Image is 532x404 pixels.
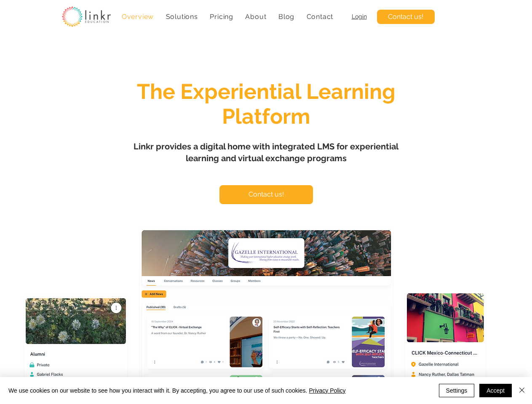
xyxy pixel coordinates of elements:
img: Close [517,385,527,395]
a: Privacy Policy [309,387,345,394]
a: Contact us! [219,185,313,204]
div: About [241,8,271,25]
div: Solutions [161,8,202,25]
span: The Experiential Learning Platform [137,79,396,129]
a: Pricing [206,8,238,25]
span: Solutions [166,13,198,21]
span: Linkr provides a digital home with integrated LMS for experiential learning and virtual exchange ... [134,141,398,163]
button: Close [517,384,527,397]
a: Blog [274,8,299,25]
nav: Site [118,8,338,25]
span: Blog [278,13,294,21]
span: Contact us! [388,12,423,21]
span: Overview [122,13,154,21]
span: We use cookies on our website to see how you interact with it. By accepting, you agree to our use... [8,387,346,394]
img: linkr_logo_transparentbg.png [62,6,111,27]
button: Settings [439,384,475,397]
a: Contact [302,8,337,25]
a: Overview [118,8,158,25]
a: Contact us! [377,10,435,24]
img: linkr hero 4.png [25,298,127,389]
button: Accept [479,384,512,397]
span: Contact us! [249,190,284,199]
span: Contact [307,13,334,21]
span: Pricing [210,13,233,21]
span: About [245,13,266,21]
a: Login [352,13,367,20]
